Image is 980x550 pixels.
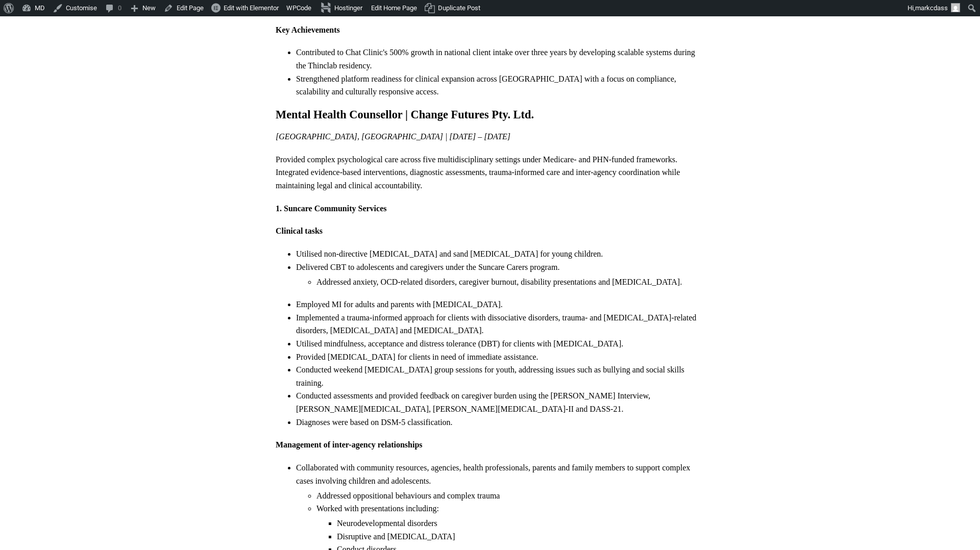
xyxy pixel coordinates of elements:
strong: Management of inter-agency relationships [276,440,423,449]
li: Employed MI for adults and parents with [MEDICAL_DATA]. [296,298,704,311]
li: Utilised mindfulness, acceptance and distress tolerance (DBT) for clients with [MEDICAL_DATA]. [296,337,704,351]
li: Strengthened platform readiness for clinical expansion across [GEOGRAPHIC_DATA] with a focus on c... [296,72,704,98]
p: Provided complex psychological care across five multidisciplinary settings under Medicare- and PH... [276,153,704,192]
div: v 4.0.25 [29,16,50,24]
li: Utilised non-directive [MEDICAL_DATA] and sand [MEDICAL_DATA] for young children. [296,247,704,261]
li: Neurodevelopmental disorders [337,517,704,530]
img: tab_keywords_by_traffic_grey.svg [102,59,110,67]
li: Contributed to Chat Clinic's 500% growth in national client intake over three years by developing... [296,46,704,72]
li: Conducted weekend [MEDICAL_DATA] group sessions for youth, addressing issues such as bullying and... [296,363,704,389]
img: logo_orange.svg [16,16,24,24]
strong: 1. Suncare Community Services [276,204,386,213]
li: Conducted assessments and provided feedback on caregiver burden using the [PERSON_NAME] Interview... [296,389,704,415]
li: Addressed anxiety, OCD-related disorders, caregiver burnout, disability presentations and [MEDICA... [316,276,704,289]
li: Delivered CBT to adolescents and caregivers under the Suncare Carers program. [296,261,704,288]
i: [GEOGRAPHIC_DATA], [GEOGRAPHIC_DATA] | [DATE] – [DATE] [276,132,510,141]
img: website_grey.svg [16,27,24,35]
img: tab_domain_overview_orange.svg [28,59,36,67]
strong: Key Achievements [276,26,340,34]
strong: Clinical tasks [276,227,323,235]
span: Edit with Elementor [224,4,279,12]
li: Provided [MEDICAL_DATA] for clients in need of immediate assistance. [296,351,704,364]
li: Implemented a trauma-informed approach for clients with dissociative disorders, trauma- and [MEDI... [296,311,704,337]
div: Domain: [DOMAIN_NAME] [27,27,112,35]
span: markcdass [915,4,948,12]
div: Keywords by Traffic [113,60,172,67]
h2: Mental Health Counsellor | Change Futures Pty. Ltd. [276,108,704,122]
div: Domain Overview [39,60,91,67]
li: Addressed oppositional behaviours and complex trauma [316,489,704,503]
li: Diagnoses were based on DSM-5 classification. [296,416,704,429]
li: Disruptive and [MEDICAL_DATA] [337,530,704,543]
